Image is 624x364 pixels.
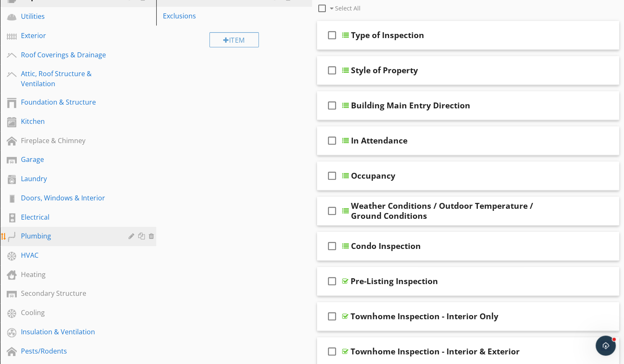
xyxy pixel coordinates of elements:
div: Type of Inspection [351,30,424,40]
div: Foundation & Structure [21,97,116,107]
div: Pests/Rodents [21,346,116,356]
i: check_box_outline_blank [325,166,339,186]
div: Doors, Windows & Interior [21,193,116,203]
i: check_box_outline_blank [325,60,339,80]
i: check_box_outline_blank [325,131,339,151]
div: Electrical [21,212,116,222]
div: Secondary Structure [21,288,116,298]
div: Fireplace & Chimney [21,136,116,146]
div: In Attendance [351,136,407,146]
span: Select All [335,4,360,12]
i: check_box_outline_blank [325,95,339,115]
div: Cooling [21,308,116,318]
i: check_box_outline_blank [325,271,339,291]
div: Plumbing [21,231,116,241]
div: Townhome Inspection - Interior & Exterior [351,346,520,356]
div: Weather Conditions / Outdoor Temperature / Ground Conditions [351,201,565,221]
div: Exclusions [163,11,277,21]
div: Building Main Entry Direction [351,100,470,110]
i: check_box_outline_blank [325,341,339,361]
div: Roof Coverings & Drainage [21,50,116,60]
i: check_box_outline_blank [325,306,339,326]
div: Kitchen [21,116,116,126]
div: Exterior [21,31,116,41]
div: Utilities [21,11,116,21]
div: Garage [21,154,116,164]
i: check_box_outline_blank [325,25,339,45]
i: check_box_outline_blank [325,236,339,256]
div: Condo Inspection [351,241,421,251]
div: HVAC [21,250,116,260]
div: Item [209,32,259,47]
div: Laundry [21,174,116,184]
iframe: Intercom live chat [596,336,616,356]
div: Townhome Inspection - Interior Only [351,311,498,321]
div: Attic, Roof Structure & Ventilation [21,69,116,89]
div: Pre-Listing Inspection [351,276,438,286]
div: Occupancy [351,171,395,181]
div: Insulation & Ventilation [21,327,116,337]
i: check_box_outline_blank [325,201,339,221]
div: Style of Property [351,65,418,75]
div: Heating [21,269,116,279]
